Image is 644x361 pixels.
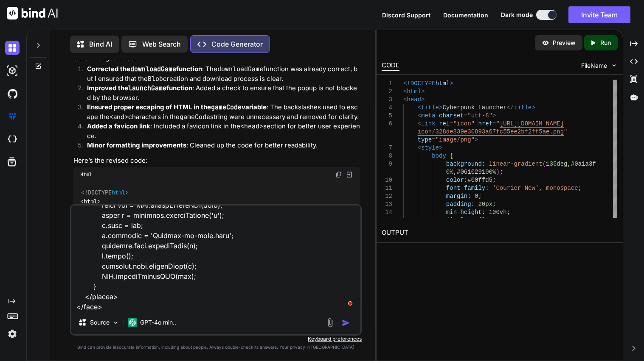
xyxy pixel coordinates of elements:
span: 100vh [489,209,507,216]
img: githubDark [5,86,20,101]
span: > [439,104,442,111]
li: : Cleaned up the code for better readability. [80,141,360,153]
code: launchGame [128,84,166,92]
span: link [421,120,436,127]
span: > [421,96,425,103]
li: : The function was already correct, but I ensured that the creation and download process is clear. [80,64,360,83]
img: copy [335,171,342,178]
p: Web Search [142,39,181,49]
span: ( [543,161,546,167]
img: settings [5,327,20,341]
span: 20px [478,201,493,208]
strong: Minor formatting improvements [87,141,186,149]
img: Open in Browser [346,171,353,178]
span: ; [492,217,496,224]
div: 2 [382,88,392,96]
li: : The backslashes used to escape the and characters in the string were unnecessary and removed fo... [80,103,360,122]
strong: Added a favicon link [87,122,150,130]
span: , [453,169,457,175]
span: html [84,197,97,205]
img: preview [542,39,549,47]
p: Here’s the revised code: [73,156,360,166]
div: 3 [382,96,392,104]
img: attachment [325,318,335,328]
span: type [418,136,432,143]
p: Preview [553,39,576,47]
p: Bind AI [89,39,112,49]
img: Pick Models [112,319,119,326]
span: min-height: [446,209,485,216]
div: 12 [382,192,392,200]
span: </ [507,104,514,111]
img: premium [5,109,20,124]
img: icon [342,319,350,327]
span: , [539,185,542,192]
span: html [112,189,125,197]
span: 0% [446,169,453,175]
span: < [418,112,421,119]
span: Discord Support [382,11,430,19]
div: 4 [382,104,392,112]
li: : Added a check to ensure that the popup is not blocked by the browser. [80,83,360,103]
span: = [464,112,467,119]
code: Blob [148,75,163,83]
button: Documentation [443,11,488,19]
span: < [403,88,407,95]
span: padding: [446,201,475,208]
div: 6 [382,120,392,128]
span: ; [500,169,503,175]
span: > [450,80,453,87]
span: ; [578,185,582,192]
div: 13 [382,200,392,208]
span: monospace [546,185,578,192]
span: = [432,136,435,143]
div: 1 [382,80,392,88]
strong: Corrected the function [87,65,202,73]
span: " [564,128,567,135]
code: gameCode [211,103,242,111]
span: FileName [581,61,607,70]
p: Run [600,39,611,47]
span: Html [80,171,92,178]
div: 9 [382,160,392,168]
textarea: To enrich screen reader interactions, please activate Accessibility in Grammarly extension settings [71,205,360,311]
span: title [421,104,439,111]
div: 8 [382,152,392,160]
span: 'Courier New' [492,185,539,192]
span: > [421,88,425,95]
img: chevron down [610,62,618,69]
code: downloadGame [130,65,176,73]
span: title [514,104,532,111]
img: cloudideIcon [5,132,20,147]
span: body [432,153,446,159]
span: , [568,161,571,167]
code: <head> [240,122,263,131]
p: Bind can provide inaccurate information, including about people. Always double-check its answers.... [70,344,362,350]
span: Documentation [443,11,488,19]
span: html [407,88,422,95]
span: "icon" [453,120,475,127]
img: Bind AI [7,7,58,19]
span: rel [439,120,450,127]
span: < [403,96,407,103]
strong: Ensured proper escaping of HTML in the variable [87,103,267,111]
div: 10 [382,176,392,184]
span: style [421,144,439,151]
span: #061029 [457,169,482,175]
span: 135deg [546,161,567,167]
span: meta [421,112,436,119]
span: href [478,120,493,127]
img: darkAi-studio [5,64,20,78]
span: 0 [475,193,478,200]
span: > [492,112,496,119]
span: [URL][DOMAIN_NAME] [500,120,564,127]
span: Dark mode [501,11,533,19]
div: 7 [382,144,392,152]
span: "image/png" [436,136,475,143]
span: #0a1a3f [571,161,596,167]
li: : Included a favicon link in the section for better user experience. [80,122,360,141]
span: "utf-8" [467,112,492,119]
div: CODE [382,61,399,71]
span: display: [446,217,475,224]
button: Discord Support [382,11,430,19]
